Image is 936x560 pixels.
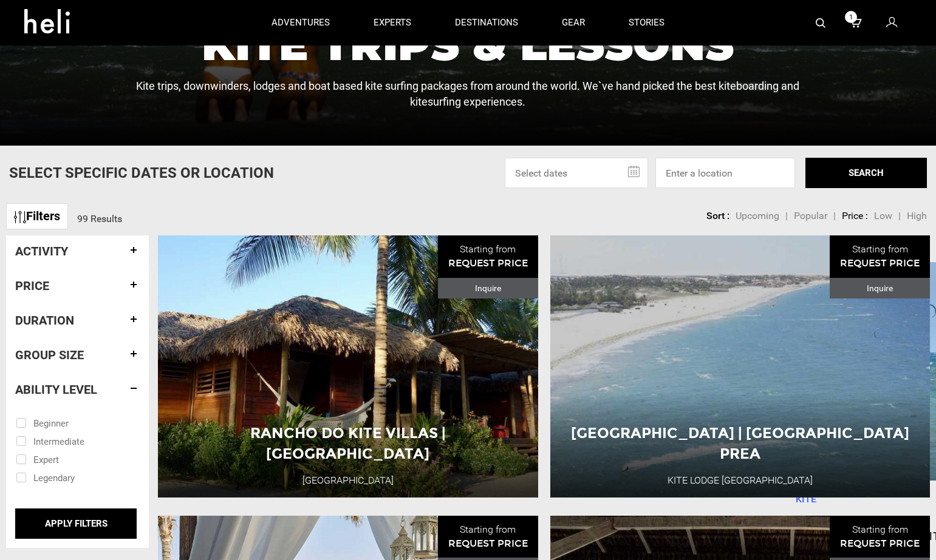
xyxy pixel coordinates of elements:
[505,158,648,188] input: Select dates
[907,210,927,221] span: High
[874,210,892,221] span: Low
[15,245,140,258] h4: Activity
[845,11,857,23] span: 1
[6,203,68,229] a: Filters
[15,348,140,362] h4: Group size
[77,213,122,224] span: 99 Results
[123,22,813,66] h1: Kite Trips & Lessons
[272,16,330,29] p: adventures
[833,209,836,223] li: |
[816,18,825,28] img: search-bar-icon.svg
[14,211,26,223] img: btn-icon.svg
[15,508,137,539] input: APPLY FILTERS
[455,16,518,29] p: destinations
[9,163,274,183] p: Select Specific Dates Or Location
[15,383,140,396] h4: Ability Level
[15,314,140,327] h4: Duration
[842,209,868,223] li: Price :
[706,209,729,223] li: Sort :
[15,279,140,292] h4: Price
[374,16,411,29] p: experts
[785,209,788,223] li: |
[898,209,901,223] li: |
[805,158,927,188] button: SEARCH
[794,210,827,221] span: Popular
[123,78,813,109] p: Kite trips, downwinders, lodges and boat based kite surfing packages from around the world. We`ve...
[655,158,795,188] input: Enter a location
[736,210,779,221] span: Upcoming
